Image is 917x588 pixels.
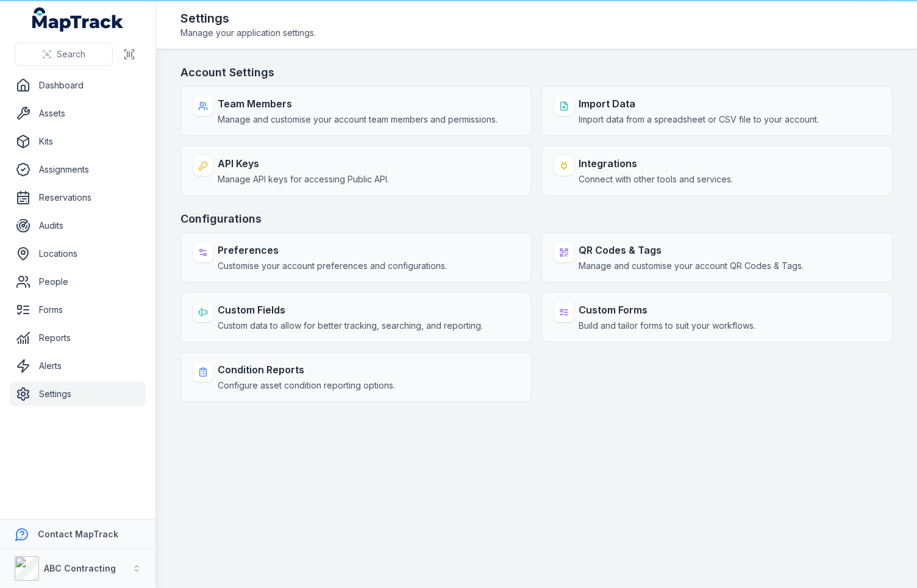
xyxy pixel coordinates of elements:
[10,129,146,154] a: Kits
[218,173,389,185] span: Manage API keys for accessing Public API.
[218,260,447,272] span: Customise your account preferences and configurations.
[218,243,447,257] strong: Preferences
[32,7,124,32] a: MapTrack
[218,96,498,111] strong: Team Members
[218,113,498,126] span: Manage and customise your account team members and permissions.
[180,210,893,228] h3: Configurations
[10,101,146,126] a: Assets
[180,10,316,27] h2: Settings
[541,146,893,196] a: IntegrationsConnect with other tools and services.
[218,303,483,317] strong: Custom Fields
[180,64,893,81] h3: Account Settings
[10,326,146,350] a: Reports
[218,362,395,377] strong: Condition Reports
[57,48,85,60] span: Search
[579,320,755,332] span: Build and tailor forms to suit your workflows.
[180,86,532,136] a: Team MembersManage and customise your account team members and permissions.
[10,298,146,322] a: Forms
[579,303,755,317] strong: Custom Forms
[180,352,532,402] a: Condition ReportsConfigure asset condition reporting options.
[15,43,113,66] button: Search
[180,146,532,196] a: API KeysManage API keys for accessing Public API.
[38,529,118,539] strong: Contact MapTrack
[579,113,819,126] span: Import data from a spreadsheet or CSV file to your account.
[541,232,893,282] a: QR Codes & TagsManage and customise your account QR Codes & Tags.
[180,27,316,39] span: Manage your application settings.
[579,260,804,272] span: Manage and customise your account QR Codes & Tags.
[218,156,389,171] strong: API Keys
[180,292,532,342] a: Custom FieldsCustom data to allow for better tracking, searching, and reporting.
[10,382,146,406] a: Settings
[180,232,532,282] a: PreferencesCustomise your account preferences and configurations.
[541,292,893,342] a: Custom FormsBuild and tailor forms to suit your workflows.
[218,320,483,332] span: Custom data to allow for better tracking, searching, and reporting.
[44,563,116,573] strong: ABC Contracting
[10,270,146,294] a: People
[579,243,804,257] strong: QR Codes & Tags
[10,242,146,266] a: Locations
[579,156,733,171] strong: Integrations
[10,157,146,182] a: Assignments
[541,86,893,136] a: Import DataImport data from a spreadsheet or CSV file to your account.
[10,185,146,210] a: Reservations
[579,96,819,111] strong: Import Data
[579,173,733,185] span: Connect with other tools and services.
[10,73,146,98] a: Dashboard
[10,213,146,238] a: Audits
[10,354,146,378] a: Alerts
[218,379,395,392] span: Configure asset condition reporting options.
